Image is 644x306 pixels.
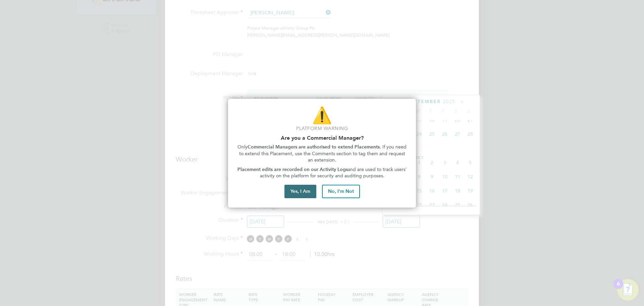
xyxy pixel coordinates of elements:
strong: Commercial Managers are authorised to extend Placements [248,144,380,150]
span: and are used to track users' activity on the platform for security and auditing purposes. [260,167,408,179]
div: Are you part of the Commercial Team? [228,99,416,208]
span: . If you need to extend this Placement, use the Comments section to tag them and request an exten... [239,144,408,163]
p: ⚠️ [236,104,408,127]
strong: Placement edits are recorded on our Activity Logs [237,167,348,172]
h2: Are you a Commercial Manager? [236,135,408,141]
p: Platform Warning [236,125,408,132]
button: Yes, I Am [284,185,316,198]
button: No, I'm Not [322,185,360,198]
span: Only [237,144,248,150]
